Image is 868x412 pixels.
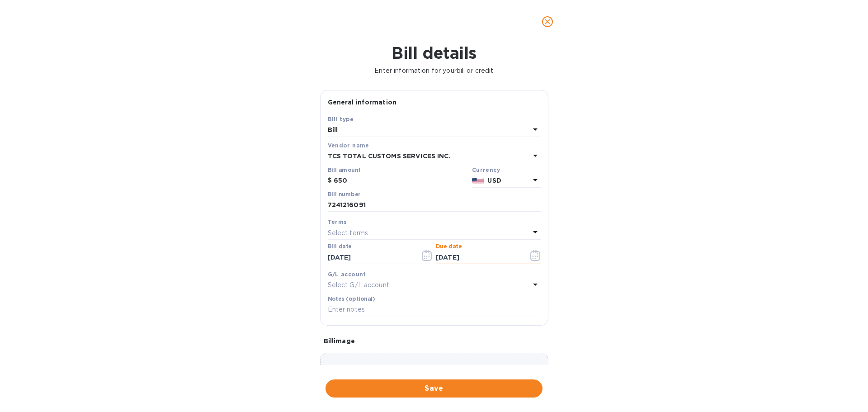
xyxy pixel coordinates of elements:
[328,99,397,106] b: General information
[472,178,484,184] img: USD
[328,218,347,225] b: Terms
[328,303,541,317] input: Enter notes
[7,43,861,62] h1: Bill details
[436,251,521,264] input: Due date
[328,167,360,173] label: Bill amount
[328,142,369,149] b: Vendor name
[537,11,558,33] button: close
[328,192,360,197] label: Bill number
[328,296,375,302] label: Notes (optional)
[328,126,338,133] b: Bill
[333,383,535,394] span: Save
[328,152,451,160] b: TCS TOTAL CUSTOMS SERVICES INC.
[328,251,413,264] input: Select date
[328,280,389,290] p: Select G/L account
[487,177,501,184] b: USD
[328,116,354,123] b: Bill type
[325,379,542,398] button: Save
[328,271,366,278] b: G/L account
[472,166,500,173] b: Currency
[328,199,541,212] input: Enter bill number
[328,174,334,188] div: $
[328,244,352,250] label: Bill date
[328,228,368,238] p: Select terms
[7,66,861,76] p: Enter information for your bill or credit
[324,336,545,346] p: Bill image
[334,174,468,188] input: $ Enter bill amount
[436,244,462,250] label: Due date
